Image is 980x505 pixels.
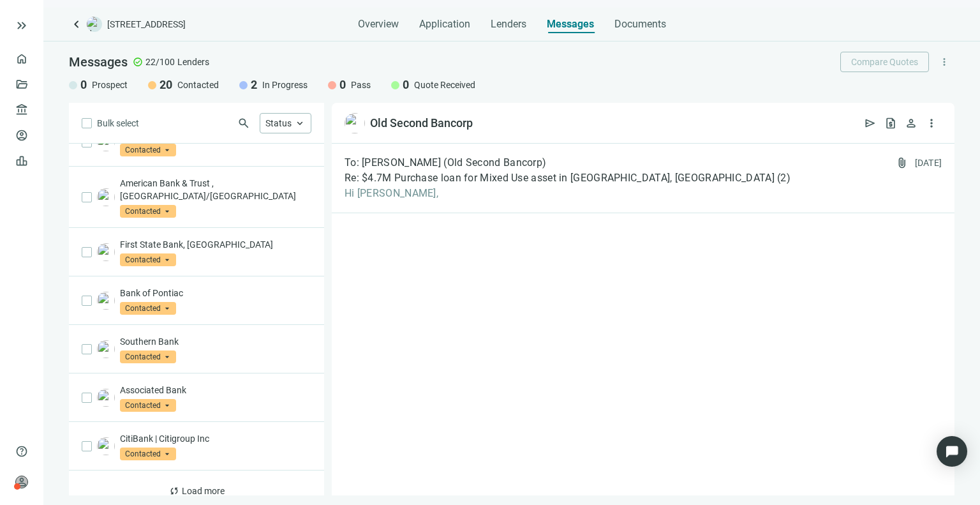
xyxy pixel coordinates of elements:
span: help [15,445,28,458]
span: 0 [403,77,409,93]
img: 102942db-6a2e-450f-96fe-7d79bb90b682.png [97,389,115,407]
span: Bulk select [97,116,139,130]
span: Application [419,18,470,31]
span: Contacted [120,399,176,412]
span: Messages [547,18,594,30]
span: person [905,117,917,130]
span: 0 [80,77,87,93]
span: Contacted [120,302,176,315]
img: 5b766605-5733-4cf8-b739-d1369ecf4dbf [97,292,115,310]
span: Re: $4.7M Purchase loan for Mixed Use asset in [GEOGRAPHIC_DATA], [GEOGRAPHIC_DATA] [345,172,775,185]
span: To: [PERSON_NAME] (Old Second Bancorp) [345,156,546,169]
span: Prospect [92,79,128,91]
span: Lenders [491,18,526,31]
button: syncLoad more [158,481,235,501]
p: Bank of Pontiac [120,287,311,299]
span: ( 2 ) [777,172,791,185]
img: 8bf8a015-7f72-4d02-8873-924f2ceaa22d [97,340,115,358]
div: Open Intercom Messenger [937,436,967,467]
span: Pass [351,79,371,91]
span: send [864,117,877,130]
div: Old Second Bancorp [370,116,473,131]
span: 20 [160,77,172,93]
span: Status [265,118,292,128]
span: Overview [358,18,399,31]
span: Quote Received [414,79,475,91]
p: American Bank & Trust , [GEOGRAPHIC_DATA]/[GEOGRAPHIC_DATA] [120,177,311,202]
span: Contacted [120,205,176,218]
span: Documents [614,18,666,31]
span: search [237,117,250,130]
p: Southern Bank [120,335,311,348]
img: 68941e63-d75b-4c6e-92ee-fc3b76cd4dc4.png [97,437,115,455]
img: 58144588-82f8-4a70-bc9c-5b6454efffaa [345,113,365,133]
button: keyboard_double_arrow_right [14,18,29,33]
span: Contacted [120,350,176,363]
button: Compare Quotes [840,52,929,72]
span: 2 [251,77,257,93]
span: Contacted [177,79,219,91]
span: attach_file [896,156,909,169]
span: keyboard_arrow_up [294,117,306,129]
span: Load more [182,486,225,496]
span: In Progress [262,79,308,91]
span: 0 [339,77,346,93]
span: more_vert [925,117,938,130]
a: keyboard_arrow_left [69,17,84,32]
span: Contacted [120,448,176,460]
span: Hi [PERSON_NAME], [345,187,791,200]
span: 22/100 [145,56,175,68]
span: Contacted [120,253,176,266]
span: person [15,476,28,488]
img: deal-logo [87,17,102,32]
span: check_circle [133,57,143,67]
p: Associated Bank [120,384,311,396]
button: person [901,113,921,133]
div: [DATE] [915,156,942,169]
img: 0b42e3da-6d55-4b63-aa76-374a564fa912 [97,243,115,261]
span: request_quote [884,117,897,130]
p: First State Bank, [GEOGRAPHIC_DATA] [120,238,311,251]
span: Lenders [177,56,209,68]
img: a72a962e-034a-4256-841a-fceebe51802d [97,188,115,206]
button: send [860,113,880,133]
span: Contacted [120,144,176,156]
p: CitiBank | Citigroup Inc [120,432,311,445]
span: sync [169,486,179,496]
span: Messages [69,54,128,70]
button: request_quote [880,113,901,133]
button: more_vert [921,113,942,133]
button: more_vert [934,52,954,72]
span: more_vert [939,56,950,68]
span: [STREET_ADDRESS] [107,18,186,31]
span: account_balance [15,103,24,116]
